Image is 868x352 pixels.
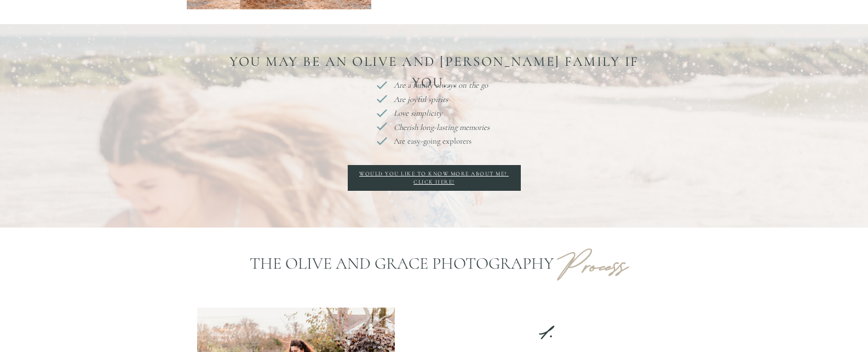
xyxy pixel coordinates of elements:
b: Process [555,247,628,284]
p: The Olive and Grace Photography [248,254,555,276]
i: Are a family always on the go Are joyful spirits Love simplicity Cherish long-lasting memories [394,80,490,132]
b: 1. [540,314,554,350]
p: Are easy-going explorers [394,78,493,155]
a: Would you like to know more about me? Click here! [353,170,515,186]
p: You may be an Olive and [PERSON_NAME] Family If you... [209,52,660,69]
